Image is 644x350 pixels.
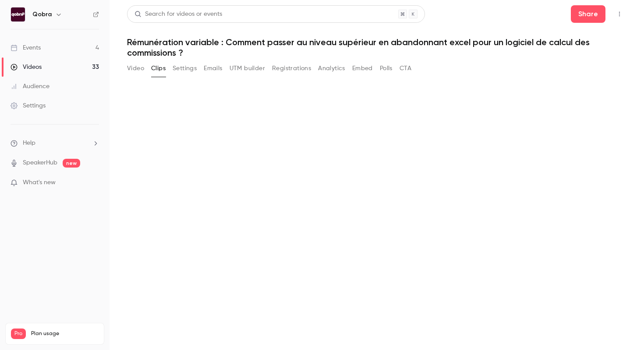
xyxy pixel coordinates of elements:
button: CTA [400,61,411,75]
div: Search for videos or events [134,10,222,19]
div: Videos [11,63,42,71]
img: Qobra [11,7,25,21]
button: Embed [352,61,373,75]
h1: Rémunération variable : Comment passer au niveau supérieur en abandonnant excel pour un logiciel ... [127,37,626,58]
h6: Qobra [32,10,52,19]
button: Top Bar Actions [612,7,626,21]
span: Help [23,139,35,148]
a: SpeakerHub [23,158,57,168]
button: Polls [380,61,393,75]
button: Emails [204,61,222,75]
button: UTM builder [230,61,265,75]
div: Settings [11,101,46,110]
span: What's new [23,178,56,187]
span: Pro [11,329,26,339]
button: Registrations [272,61,311,75]
button: Clips [151,61,166,75]
div: Audience [11,82,50,91]
button: Share [571,5,605,23]
div: Events [11,43,41,52]
span: new [63,159,80,168]
button: Settings [173,61,197,75]
span: Plan usage [31,330,99,337]
button: Video [127,61,144,75]
button: Analytics [318,61,345,75]
li: help-dropdown-opener [11,139,99,148]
